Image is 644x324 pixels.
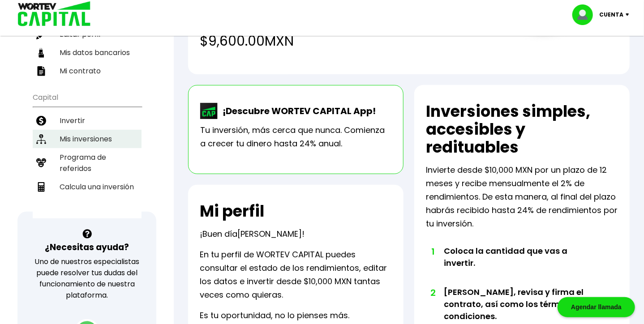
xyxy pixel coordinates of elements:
p: Uno de nuestros especialistas puede resolver tus dudas del funcionamiento de nuestra plataforma. [29,256,145,301]
a: Mis datos bancarios [33,43,142,62]
img: calculadora-icon.17d418c4.svg [36,182,46,192]
h2: Inversiones simples, accesibles y redituables [426,102,618,156]
span: 1 [430,245,435,258]
span: 2 [430,286,435,299]
a: Calcula una inversión [33,178,142,196]
p: Es tu oportunidad, no lo pienses más. [200,309,349,322]
img: wortev-capital-app-icon [200,103,218,119]
img: invertir-icon.b3b967d7.svg [36,116,46,126]
div: Agendar llamada [558,297,635,317]
h4: $9,600.00 MXN [200,31,502,51]
a: Mis inversiones [33,130,142,148]
p: ¡Buen día ! [200,227,305,241]
ul: Perfil [33,1,142,80]
p: En tu perfil de WORTEV CAPITAL puedes consultar el estado de los rendimientos, editar los datos e... [200,248,392,302]
p: ¡Descubre WORTEV CAPITAL App! [218,104,376,118]
span: [PERSON_NAME] [237,228,302,239]
ul: Capital [33,87,142,218]
img: contrato-icon.f2db500c.svg [36,66,46,76]
p: Tu inversión, más cerca que nunca. Comienza a crecer tu dinero hasta 24% anual. [200,124,391,150]
img: profile-image [572,4,599,25]
img: datos-icon.10cf9172.svg [36,48,46,58]
a: Invertir [33,111,142,130]
img: recomiendanos-icon.9b8e9327.svg [36,158,46,168]
img: icon-down [623,13,635,16]
h3: ¿Necesitas ayuda? [45,241,129,254]
p: Invierte desde $10,000 MXN por un plazo de 12 meses y recibe mensualmente el 2% de rendimientos. ... [426,163,618,230]
img: inversiones-icon.6695dc30.svg [36,134,46,144]
a: Programa de referidos [33,148,142,178]
li: Coloca la cantidad que vas a invertir. [444,245,599,286]
h2: Mi perfil [200,202,264,220]
p: Cuenta [599,8,623,21]
a: Mi contrato [33,62,142,80]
